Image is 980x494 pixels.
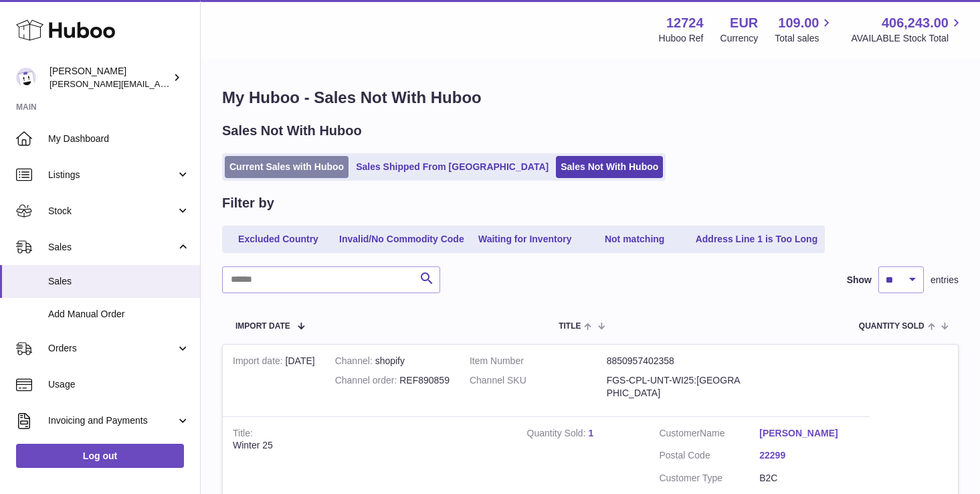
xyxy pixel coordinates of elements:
[527,428,589,442] strong: Quantity Sold
[48,308,190,321] span: Add Manual Order
[588,428,593,438] a: 1
[335,355,450,367] div: shopify
[223,345,325,416] td: [DATE]
[48,378,190,391] span: Usage
[48,169,176,181] span: Listings
[775,32,834,45] span: Total sales
[222,194,274,212] h2: Filter by
[222,122,362,140] h2: Sales Not With Huboo
[775,14,834,45] a: 109.00 Total sales
[691,228,823,250] a: Address Line 1 is Too Long
[470,355,607,367] dt: Item Number
[48,342,176,355] span: Orders
[659,32,704,45] div: Huboo Ref
[556,156,663,178] a: Sales Not With Huboo
[334,228,469,250] a: Invalid/No Commodity Code
[607,355,744,367] dd: 8850957402358
[851,14,964,45] a: 406,243.00 AVAILABLE Stock Total
[235,322,290,331] span: Import date
[16,444,184,468] a: Log out
[730,14,758,32] strong: EUR
[930,274,959,286] span: entries
[778,14,819,32] span: 109.00
[225,228,332,250] a: Excluded Country
[470,374,607,400] dt: Channel SKU
[335,374,450,387] div: REF890859
[335,375,400,389] strong: Channel order
[233,428,253,442] strong: Title
[882,14,949,32] span: 406,243.00
[233,439,507,452] div: Winter 25
[472,228,579,250] a: Waiting for Inventory
[759,472,860,485] dd: B2C
[759,449,860,462] a: 22299
[607,374,744,400] dd: FGS-CPL-UNT-WI25:[GEOGRAPHIC_DATA]
[48,205,176,218] span: Stock
[50,65,170,90] div: [PERSON_NAME]
[48,414,176,427] span: Invoicing and Payments
[16,68,36,88] img: sebastian@ffern.co
[48,241,176,254] span: Sales
[233,355,286,369] strong: Import date
[659,428,700,438] span: Customer
[581,228,688,250] a: Not matching
[659,472,759,485] dt: Customer Type
[50,78,268,89] span: [PERSON_NAME][EMAIL_ADDRESS][DOMAIN_NAME]
[851,32,964,45] span: AVAILABLE Stock Total
[48,133,190,145] span: My Dashboard
[225,156,349,178] a: Current Sales with Huboo
[666,14,704,32] strong: 12724
[222,87,959,108] h1: My Huboo - Sales Not With Huboo
[659,427,759,443] dt: Name
[720,32,759,45] div: Currency
[559,322,581,331] span: Title
[847,274,872,286] label: Show
[351,156,553,178] a: Sales Shipped From [GEOGRAPHIC_DATA]
[759,427,860,440] a: [PERSON_NAME]
[659,449,759,465] dt: Postal Code
[48,275,190,288] span: Sales
[859,322,924,331] span: Quantity Sold
[335,355,375,369] strong: Channel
